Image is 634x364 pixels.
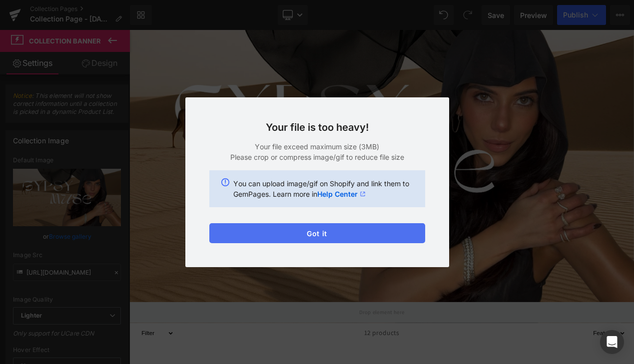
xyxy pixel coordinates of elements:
div: Open Intercom Messenger [600,330,624,354]
h3: Your file is too heavy! [209,121,425,133]
button: Got it [209,223,425,243]
p: Your file exceed maximum size (3MB) [209,141,425,152]
a: Help Center [317,189,366,199]
p: You can upload image/gif on Shopify and link them to GemPages. Learn more in [233,178,413,199]
p: Please crop or compress image/gif to reduce file size [209,152,425,162]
